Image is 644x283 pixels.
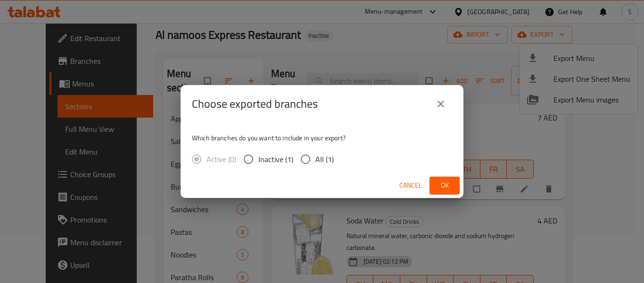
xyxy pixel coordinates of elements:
[315,154,334,165] span: All (1)
[258,154,293,165] span: Inactive (1)
[429,177,460,194] button: Ok
[192,133,452,143] p: Which branches do you want to include in your export?
[399,180,422,191] span: Cancel
[437,180,452,191] span: Ok
[192,96,318,111] h2: Choose exported branches
[429,93,452,115] button: close
[396,177,426,194] button: Cancel
[206,154,236,165] span: Active (0)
